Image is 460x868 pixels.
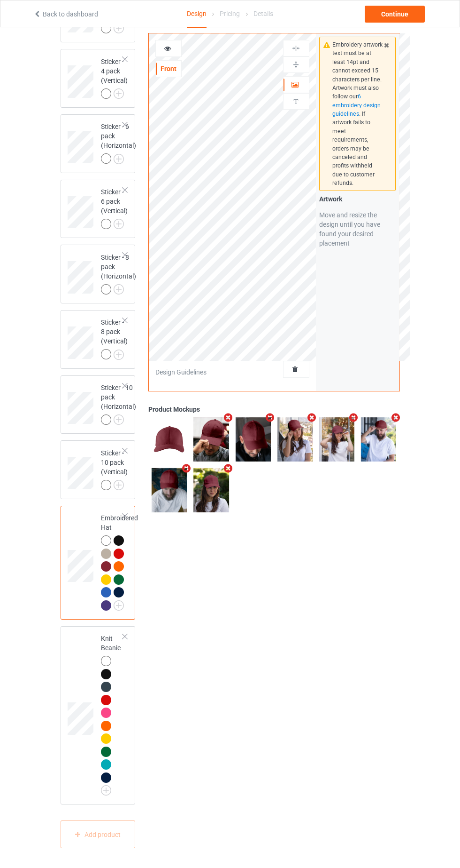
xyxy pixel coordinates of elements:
[152,417,187,462] img: regular.jpg
[152,468,187,512] img: regular.jpg
[114,23,124,33] img: svg+xml;base64,PD94bWwgdmVyc2lvbj0iMS4wIiBlbmNvZGluZz0iVVRGLTgiPz4KPHN2ZyB3aWR0aD0iMjJweCIgaGVpZ2...
[236,417,271,462] img: regular.jpg
[61,114,136,173] div: Sticker - 6 pack (Horizontal)
[114,219,124,229] img: svg+xml;base64,PD94bWwgdmVyc2lvbj0iMS4wIiBlbmNvZGluZz0iVVRGLTgiPz4KPHN2ZyB3aWR0aD0iMjJweCIgaGVpZ2...
[101,448,128,490] div: Sticker - 10 pack (Vertical)
[101,122,136,163] div: Sticker - 6 pack (Horizontal)
[180,463,192,473] i: Remove mockup
[101,785,111,796] img: svg+xml;base64,PD94bWwgdmVyc2lvbj0iMS4wIiBlbmNvZGluZz0iVVRGLTgiPz4KPHN2ZyB3aWR0aD0iMjJweCIgaGVpZ2...
[114,154,124,164] img: svg+xml;base64,PD94bWwgdmVyc2lvbj0iMS4wIiBlbmNvZGluZz0iVVRGLTgiPz4KPHN2ZyB3aWR0aD0iMjJweCIgaGVpZ2...
[114,414,124,425] img: svg+xml;base64,PD94bWwgdmVyc2lvbj0iMS4wIiBlbmNvZGluZz0iVVRGLTgiPz4KPHN2ZyB3aWR0aD0iMjJweCIgaGVpZ2...
[253,0,273,27] div: Details
[193,468,229,512] img: regular.jpg
[348,413,360,422] i: Remove mockup
[222,463,234,473] i: Remove mockup
[148,405,399,414] div: Product Mockups
[61,180,136,239] div: Sticker - 6 pack (Vertical)
[61,49,136,108] div: Sticker - 4 pack (Vertical)
[319,417,354,462] img: regular.jpg
[101,253,136,294] div: Sticker - 8 pack (Horizontal)
[222,413,234,422] i: Remove mockup
[264,413,276,422] i: Remove mockup
[61,245,136,303] div: Sticker - 8 pack (Horizontal)
[61,375,136,434] div: Sticker - 10 pack (Horizontal)
[193,417,229,462] img: regular.jpg
[277,417,313,462] img: regular.jpg
[114,480,124,490] img: svg+xml;base64,PD94bWwgdmVyc2lvbj0iMS4wIiBlbmNvZGluZz0iVVRGLTgiPz4KPHN2ZyB3aWR0aD0iMjJweCIgaGVpZ2...
[291,97,300,106] img: svg%3E%0A
[33,10,98,18] a: Back to dashboard
[156,64,181,73] div: Front
[61,626,136,804] div: Knit Beanie
[101,57,128,98] div: Sticker - 4 pack (Vertical)
[332,40,383,187] div: Embroidery artwork text must be at least 14pt and cannot exceed 15 characters per line. Artwork m...
[319,210,396,248] div: Move and resize the design until you have found your desired placement
[220,0,240,27] div: Pricing
[101,318,128,359] div: Sticker - 8 pack (Vertical)
[114,88,124,99] img: svg+xml;base64,PD94bWwgdmVyc2lvbj0iMS4wIiBlbmNvZGluZz0iVVRGLTgiPz4KPHN2ZyB3aWR0aD0iMjJweCIgaGVpZ2...
[101,513,138,610] div: Embroidered Hat
[319,194,396,204] div: Artwork
[332,93,381,117] span: 6 embroidery design guidelines
[291,60,300,69] img: svg%3E%0A
[101,634,123,792] div: Knit Beanie
[114,350,124,360] img: svg+xml;base64,PD94bWwgdmVyc2lvbj0iMS4wIiBlbmNvZGluZz0iVVRGLTgiPz4KPHN2ZyB3aWR0aD0iMjJweCIgaGVpZ2...
[155,367,207,377] div: Design Guidelines
[101,187,128,229] div: Sticker - 6 pack (Vertical)
[61,310,136,369] div: Sticker - 8 pack (Vertical)
[114,284,124,295] img: svg+xml;base64,PD94bWwgdmVyc2lvbj0iMS4wIiBlbmNvZGluZz0iVVRGLTgiPz4KPHN2ZyB3aWR0aD0iMjJweCIgaGVpZ2...
[61,440,136,499] div: Sticker - 10 pack (Vertical)
[306,413,318,422] i: Remove mockup
[365,6,425,23] div: Continue
[114,600,124,611] img: svg+xml;base64,PD94bWwgdmVyc2lvbj0iMS4wIiBlbmNvZGluZz0iVVRGLTgiPz4KPHN2ZyB3aWR0aD0iMjJweCIgaGVpZ2...
[187,0,207,28] div: Design
[390,413,401,422] i: Remove mockup
[61,506,136,620] div: Embroidered Hat
[291,44,300,53] img: svg%3E%0A
[361,417,396,462] img: regular.jpg
[101,383,136,424] div: Sticker - 10 pack (Horizontal)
